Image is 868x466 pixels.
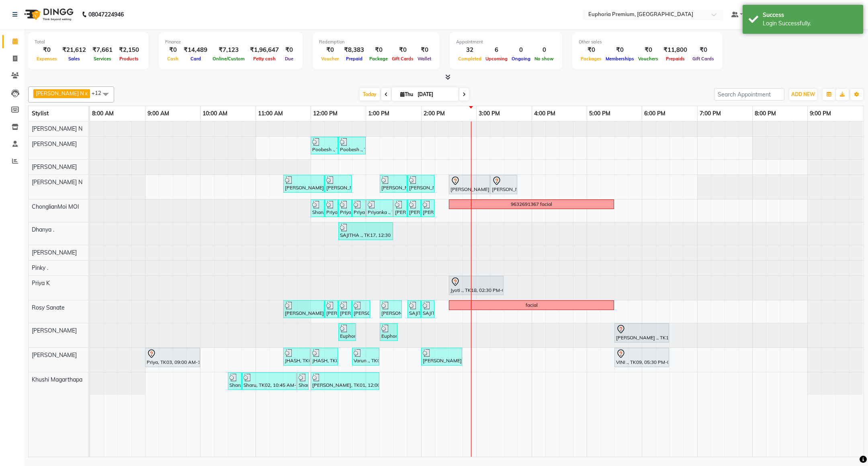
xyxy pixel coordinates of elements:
div: ₹0 [35,45,59,55]
a: 3:00 PM [477,108,502,119]
span: [PERSON_NAME] N [32,125,82,132]
div: [PERSON_NAME] M, TK14, 02:00 PM-02:15 PM, EP-Under Arms Intimate [422,201,434,216]
div: [PERSON_NAME], TK01, 12:00 PM-01:15 PM, EP-Tefiti Coffee Pedi [311,374,379,389]
a: 9:00 AM [145,108,171,119]
div: 9632691367 facial [511,201,552,208]
a: x [84,90,88,96]
div: Priyanka ., TK10, 12:45 PM-01:00 PM, EP-Upperlip Threading [353,201,365,216]
div: SAJITHA ., TK17, 12:30 PM-01:30 PM, EP-Swedish Massage (Oil) 45+15 [339,224,392,239]
div: ₹7,661 [89,45,116,55]
input: 2025-09-04 [415,88,455,101]
div: 0 [510,45,532,55]
div: VINI ., TK09, 05:30 PM-06:30 PM, EP-Artistic Cut - Senior Stylist [615,349,668,366]
div: [PERSON_NAME] ., TK11, 05:30 PM-06:30 PM, EP-Artistic Cut - Creative Stylist [615,324,668,341]
div: Jyoti ., TK18, 02:30 PM-03:30 PM, EP-Clinic Hydra Facial [450,277,503,294]
div: ₹0 [165,45,180,55]
span: Wallet [416,56,433,62]
div: [PERSON_NAME], TK01, 01:15 PM-01:40 PM, EP-Tefiti Coffee Mani [381,302,401,317]
div: 6 [483,45,510,55]
span: Thu [398,91,415,97]
img: logo [20,3,76,26]
div: ₹0 [416,45,433,55]
div: [PERSON_NAME] M, TK14, 01:45 PM-02:00 PM, EP-Eyebrows Threading [408,201,420,216]
span: Voucher [319,56,341,62]
span: Products [117,56,141,62]
button: ADD NEW [789,89,817,100]
span: Online/Custom [211,56,247,62]
div: [PERSON_NAME], TK01, 11:30 AM-12:15 PM, EP-Gel Paint Application [284,302,323,317]
div: ₹0 [636,45,660,55]
span: Vouchers [636,56,660,62]
div: ₹0 [604,45,636,55]
span: Rosy Sanate [32,304,65,311]
a: 9:00 PM [808,108,833,119]
span: Upcoming [483,56,510,62]
span: Expenses [35,56,59,62]
div: SAJITHA ., TK07, 01:45 PM-02:00 PM, EP-Upperlip Threading [408,302,420,317]
a: 11:00 AM [256,108,285,119]
div: [PERSON_NAME] ., TK05, 11:30 AM-12:15 PM, EP-Cover Fusion MEN [284,176,323,191]
input: Search Appointment [714,88,784,101]
div: Priyanka ., TK10, 12:30 PM-12:45 PM, EP-Under Arms Intimate [339,201,351,216]
div: ₹0 [690,45,716,55]
span: ChonglianMoi MOI [32,203,79,210]
a: 5:00 PM [587,108,612,119]
div: [PERSON_NAME], TK01, 12:45 PM-01:05 PM, EP-Full Back Cream Wax [353,302,369,317]
span: [PERSON_NAME] N [32,179,82,186]
span: Stylist [32,110,49,117]
a: 10:00 AM [201,108,229,119]
div: [PERSON_NAME], TK15, 03:15 PM-03:45 PM, EP-[PERSON_NAME] Trim/Design MEN [491,176,516,193]
span: Card [188,56,203,62]
div: ₹14,489 [180,45,211,55]
span: Prepaid [344,56,364,62]
div: Euphoria Premium, TK16, 01:15 PM-01:35 PM, EP-Upperlip Threading [381,324,397,340]
span: Today [360,88,380,101]
div: ₹0 [367,45,390,55]
div: [PERSON_NAME], TK12, 01:45 PM-02:15 PM, EP-[PERSON_NAME] Trim/Design MEN [408,176,434,191]
div: Priyanka ., TK10, 01:00 PM-01:30 PM, EP-Full Legs Catridge Wax [367,201,392,216]
span: [PERSON_NAME] [32,351,77,359]
div: ₹7,123 [211,45,247,55]
div: Appointment [456,39,556,45]
span: Memberships [604,56,636,62]
span: [PERSON_NAME] [32,140,77,148]
b: 08047224946 [88,3,124,26]
a: 1:00 PM [366,108,391,119]
div: JHASH, TK04, 12:00 PM-12:30 PM, EEP-HAIR CUT (Senior Stylist) with hairwash MEN [311,349,337,364]
a: 4:00 PM [532,108,557,119]
span: Petty cash [251,56,278,62]
span: Khushi Magarthapa [32,376,82,383]
div: 0 [532,45,556,55]
a: 12:00 PM [311,108,340,119]
span: Priya K [32,279,50,287]
div: [PERSON_NAME], TK15, 02:30 PM-03:15 PM, EP-HAIR CUT (Creative Stylist) with hairwash MEN [450,176,489,193]
div: JHASH, TK04, 11:30 AM-12:00 PM, EP-[PERSON_NAME] Trim/Design MEN [284,349,309,364]
a: 6:00 PM [642,108,667,119]
span: [PERSON_NAME] [32,327,77,334]
span: Package [367,56,390,62]
div: [PERSON_NAME], TK12, 01:15 PM-01:45 PM, EEP-HAIR CUT (Senior Stylist) with hairwash MEN [381,176,406,191]
span: Gift Cards [690,56,716,62]
span: Gift Cards [390,56,416,62]
span: Cash [165,56,180,62]
div: Login Successfully. [763,19,857,28]
div: Varun ., TK08, 12:45 PM-01:15 PM, EEP-HAIR CUT (Senior Stylist) with hairwash MEN [353,349,379,364]
div: ₹0 [282,45,296,55]
div: ₹11,800 [660,45,690,55]
a: 8:00 AM [90,108,116,119]
div: SAJITHA ., TK07, 02:00 PM-02:15 PM, EP-Eyebrows Threading [422,302,434,317]
div: Sharu, TK02, 11:45 AM-11:55 AM, EP-Nail Cutting & Filing (Hands/Feet) Lacquer [298,374,308,389]
div: Priyanka ., TK10, 12:15 PM-12:30 PM, EP-Eyebrows Threading [325,201,337,216]
span: Prepaids [664,56,687,62]
div: ₹1,96,647 [247,45,282,55]
div: ₹2,150 [116,45,142,55]
div: ₹0 [390,45,416,55]
span: +12 [92,90,107,96]
a: 2:00 PM [422,108,447,119]
div: Success [763,11,857,19]
span: Sales [66,56,82,62]
div: Total [35,39,142,45]
div: ₹0 [319,45,341,55]
span: Ongoing [510,56,532,62]
div: [PERSON_NAME] M, TK14, 01:30 PM-01:45 PM, EP-Full Legs Cream Wax [394,201,406,216]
